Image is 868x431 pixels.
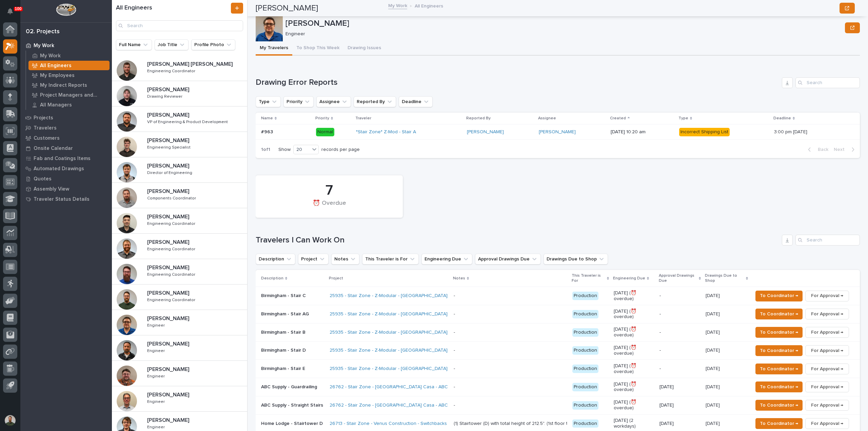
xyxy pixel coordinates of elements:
p: My Employees [40,73,75,79]
a: [PERSON_NAME][PERSON_NAME] Engineering SpecialistEngineering Specialist [112,132,247,157]
p: Home Lodge - Stairtower D [261,421,324,427]
button: Reported By [354,96,396,107]
a: Traveler Status Details [20,194,112,204]
p: Notes [453,275,465,282]
p: [DATE] (⏰ overdue) [614,363,654,375]
p: [DATE] [659,403,700,408]
button: For Approval → [805,400,849,411]
div: Production [572,310,598,318]
a: 25935 - Stair Zone - Z-Modular - [GEOGRAPHIC_DATA] [330,348,448,353]
button: To Coordinator → [755,309,803,319]
p: [DATE] (⏰ overdue) [614,381,654,393]
p: Birmingham - Stair B [261,330,324,335]
span: Next [834,146,849,153]
button: Notifications [3,4,17,18]
div: Normal [316,128,334,136]
a: Automated Drawings [20,163,112,174]
div: Search [795,235,860,246]
p: Travelers [34,125,57,131]
p: Deadline [773,115,791,122]
button: For Approval → [805,327,849,338]
a: [PERSON_NAME][PERSON_NAME] EngineerEngineer [112,335,247,361]
tr: Birmingham - Stair E25935 - Stair Zone - Z-Modular - [GEOGRAPHIC_DATA] - Production[DATE] (⏰ over... [256,360,860,378]
div: ⏰ Overdue [267,200,391,214]
button: Approval Drawings Due [475,254,541,265]
p: [DATE] [706,401,721,408]
p: [PERSON_NAME] [147,161,191,169]
p: [DATE] [659,384,700,390]
div: - [454,366,455,372]
p: My Work [34,43,54,49]
a: 25935 - Stair Zone - Z-Modular - [GEOGRAPHIC_DATA] [330,311,448,317]
p: #963 [261,128,274,135]
button: Project [298,254,329,265]
div: Incorrect Shipping List [679,128,730,136]
span: To Coordinator → [760,419,798,428]
span: Back [814,146,828,153]
a: 25935 - Stair Zone - Z-Modular - [GEOGRAPHIC_DATA] [330,366,448,372]
p: 1 of 1 [256,141,276,158]
p: Traveler [355,115,371,122]
p: Engineer [147,398,166,404]
a: Travelers [20,123,112,133]
p: All Engineers [415,2,443,9]
p: [PERSON_NAME] [PERSON_NAME] [147,60,234,67]
p: - [659,348,700,353]
p: Engineering Due [613,275,645,282]
p: My Work [40,53,61,59]
a: [PERSON_NAME] [PERSON_NAME][PERSON_NAME] [PERSON_NAME] Engineering CoordinatorEngineering Coordin... [112,56,247,81]
p: Engineering Coordinator [147,67,197,74]
p: Onsite Calendar [34,145,73,152]
button: To Coordinator → [755,327,803,338]
p: [DATE] (2 workdays) [614,418,654,429]
p: Projects [34,115,53,121]
span: To Coordinator → [760,310,798,318]
tr: ABC Supply - Straight Stairs26762 - Stair Zone - [GEOGRAPHIC_DATA] Casa - ABC Supply Office - Pro... [256,396,860,414]
p: [PERSON_NAME] [147,187,191,195]
p: [DATE] [706,419,721,427]
a: My Work [388,1,407,9]
p: Engineering Coordinator [147,220,197,226]
span: For Approval → [811,365,843,373]
button: This Traveler is For [362,254,419,265]
div: 02. Projects [26,28,60,36]
p: [DATE] [706,328,721,335]
p: [DATE] [659,421,700,427]
p: Assembly View [34,186,69,192]
button: To Coordinator → [755,291,803,301]
p: Engineering Coordinator [147,271,197,277]
h1: All Engineers [116,4,230,12]
a: Quotes [20,174,112,184]
p: Quotes [34,176,52,182]
p: Traveler Status Details [34,196,90,202]
a: 25935 - Stair Zone - Z-Modular - [GEOGRAPHIC_DATA] [330,330,448,335]
span: To Coordinator → [760,292,798,300]
button: For Approval → [805,381,849,392]
p: Engineer [147,322,166,328]
p: [PERSON_NAME] [147,136,191,144]
tr: Birmingham - Stair B25935 - Stair Zone - Z-Modular - [GEOGRAPHIC_DATA] - Production[DATE] (⏰ over... [256,323,860,341]
p: Engineering Coordinator [147,296,197,302]
p: All Managers [40,102,72,108]
p: [DATE] (⏰ overdue) [614,309,654,320]
p: [DATE] [706,346,721,353]
p: [PERSON_NAME] [147,238,191,246]
p: Drawing Reviewer [147,93,184,99]
input: Search [795,77,860,88]
span: To Coordinator → [760,365,798,373]
p: [PERSON_NAME] [285,19,842,28]
div: Notifications100 [8,8,17,19]
p: Components Coordinator [147,195,197,201]
a: Customers [20,133,112,143]
p: Approval Drawings Due [659,272,697,285]
button: Priority [283,96,314,107]
a: *Stair Zone* Z-Mod - Stair A [356,129,416,135]
button: Assignee [316,96,351,107]
p: This Traveler is For [572,272,605,285]
button: Drawing Issues [343,41,385,56]
div: - [454,293,455,299]
p: - [659,311,700,317]
div: (1) Stairtower (D) with total height of 212.5". (1st floor to 2nd floor is 106.5" / 2nd floor to ... [454,421,567,427]
p: 3:00 pm [DATE] [774,128,809,135]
